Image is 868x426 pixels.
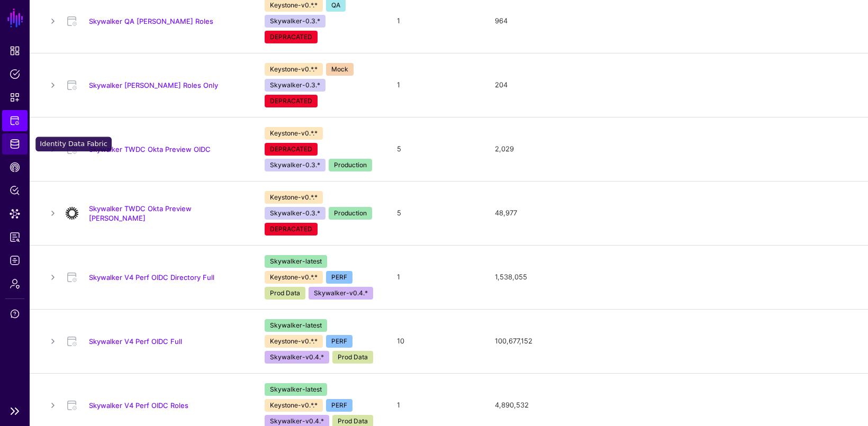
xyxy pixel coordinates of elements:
[265,143,318,156] span: DEPRACATED
[2,226,28,248] a: Reports
[2,250,28,271] a: Logs
[265,383,327,396] span: Skywalker-latest
[265,255,327,268] span: Skywalker-latest
[89,337,182,346] a: Skywalker V4 Perf OIDC Full
[309,287,373,300] span: Skywalker-v0.4.*
[495,80,851,90] div: 204
[326,271,352,284] span: PERF
[10,185,20,196] span: Policy Lens
[89,204,192,222] a: Skywalker TWDC Okta Preview [PERSON_NAME]
[265,271,323,284] span: Keystone-v0.*.*
[326,63,354,76] span: Mock
[265,287,305,300] span: Prod Data
[10,69,20,79] span: Policies
[2,133,28,155] a: Identity Data Fabric
[2,64,28,85] a: Policies
[64,205,80,222] img: svg+xml;base64,PHN2ZyB3aWR0aD0iNjQiIGhlaWdodD0iNjQiIHZpZXdCb3g9IjAgMCA2NCA2NCIgZmlsbD0ibm9uZSIgeG...
[495,208,851,219] div: 48,977
[265,399,323,412] span: Keystone-v0.*.*
[2,110,28,131] a: Protected Systems
[2,40,28,61] a: Dashboard
[265,95,318,107] span: DEPRACATED
[2,87,28,108] a: Snippets
[495,336,851,347] div: 100,677,152
[10,115,20,126] span: Protected Systems
[89,17,213,25] a: Skywalker QA [PERSON_NAME] Roles
[329,159,372,171] span: Production
[2,273,28,294] a: Admin
[10,232,20,242] span: Reports
[386,182,484,246] td: 5
[89,401,188,410] a: Skywalker V4 Perf OIDC Roles
[495,400,851,411] div: 4,890,532
[10,46,20,56] span: Dashboard
[89,145,211,153] a: Skywalker TWDC Okta Preview OIDC
[265,159,325,171] span: Skywalker-0.3.*
[265,319,327,332] span: Skywalker-latest
[10,309,20,319] span: Support
[326,335,352,348] span: PERF
[332,351,373,364] span: Prod Data
[265,127,323,140] span: Keystone-v0.*.*
[265,31,318,43] span: DEPRACATED
[10,162,20,173] span: CAEP Hub
[35,137,112,151] div: Identity Data Fabric
[89,81,218,89] a: Skywalker [PERSON_NAME] Roles Only
[2,203,28,224] a: Data Lens
[10,255,20,266] span: Logs
[326,399,352,412] span: PERF
[265,351,329,364] span: Skywalker-v0.4.*
[265,15,325,28] span: Skywalker-0.3.*
[386,310,484,374] td: 10
[495,144,851,155] div: 2,029
[386,246,484,310] td: 1
[10,92,20,103] span: Snippets
[89,273,214,282] a: Skywalker V4 Perf OIDC Directory Full
[265,79,325,92] span: Skywalker-0.3.*
[495,16,851,26] div: 964
[10,278,20,289] span: Admin
[265,207,325,220] span: Skywalker-0.3.*
[2,180,28,201] a: Policy Lens
[495,272,851,283] div: 1,538,055
[10,209,20,219] span: Data Lens
[265,63,323,76] span: Keystone-v0.*.*
[386,53,484,117] td: 1
[6,6,24,30] a: SGNL
[329,207,372,220] span: Production
[2,157,28,178] a: CAEP Hub
[265,223,318,235] span: DEPRACATED
[265,191,323,204] span: Keystone-v0.*.*
[10,139,20,149] span: Identity Data Fabric
[386,117,484,182] td: 5
[265,335,323,348] span: Keystone-v0.*.*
